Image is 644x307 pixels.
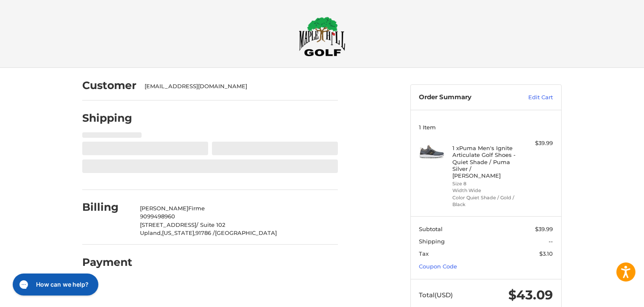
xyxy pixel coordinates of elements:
span: [GEOGRAPHIC_DATA] [215,229,277,236]
span: Shipping [419,238,445,245]
img: Maple Hill Golf [299,17,346,56]
li: Width Wide [453,187,518,194]
span: [PERSON_NAME] [140,205,189,212]
a: Edit Cart [510,93,553,102]
div: $39.99 [520,139,553,148]
span: [US_STATE], [162,229,196,236]
h4: 1 x Puma Men's Ignite Articulate Golf Shoes - Quiet Shade / Puma Silver / [PERSON_NAME] [453,145,518,179]
span: $3.10 [540,250,553,257]
span: $39.99 [535,226,553,232]
span: [STREET_ADDRESS] [140,221,197,228]
span: Firme [189,205,205,212]
span: 9099498960 [140,213,176,220]
li: Size 8 [453,180,518,187]
h2: Payment [82,256,132,269]
iframe: Gorgias live chat messenger [8,271,100,299]
span: Tax [419,250,429,257]
span: 91786 / [196,229,215,236]
h2: Customer [82,79,137,92]
span: -- [549,238,553,245]
span: Subtotal [419,226,443,232]
h3: 1 Item [419,124,553,131]
li: Color Quiet Shade / Gold / Black [453,194,518,208]
span: / Suite 102 [197,221,226,228]
h2: Billing [82,201,132,214]
span: Upland, [140,229,162,236]
div: [EMAIL_ADDRESS][DOMAIN_NAME] [145,82,330,91]
h2: Shipping [82,112,132,125]
a: Coupon Code [419,263,457,270]
h3: Order Summary [419,93,510,102]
